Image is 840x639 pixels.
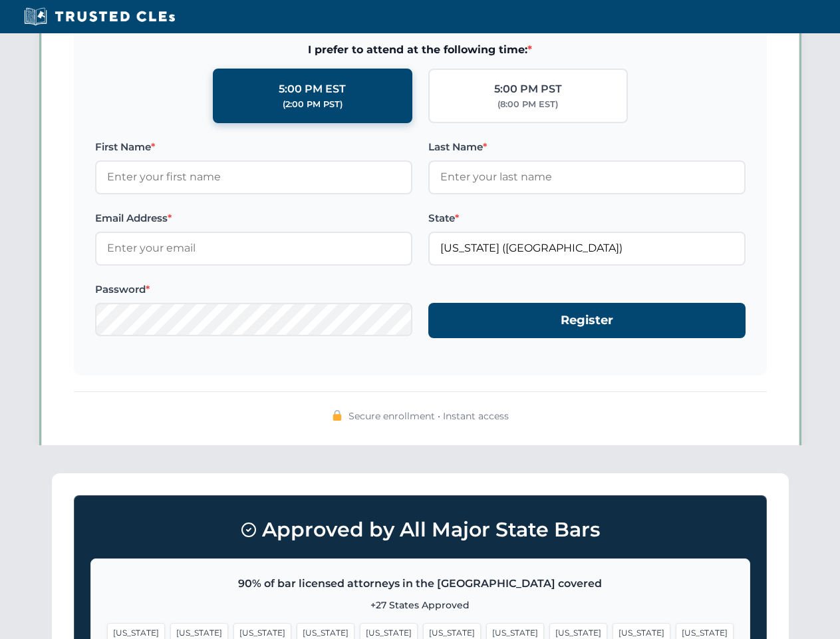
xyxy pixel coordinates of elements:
[428,160,746,194] input: Enter your last name
[95,139,412,155] label: First Name
[428,139,746,155] label: Last Name
[107,598,734,612] p: +27 States Approved
[107,575,734,592] p: 90% of bar licensed attorneys in the [GEOGRAPHIC_DATA] covered
[494,81,562,98] div: 5:00 PM PST
[283,98,343,111] div: (2:00 PM PST)
[95,41,746,59] span: I prefer to attend at the following time:
[95,232,412,265] input: Enter your email
[428,232,746,265] input: Florida (FL)
[428,303,746,338] button: Register
[90,512,750,548] h3: Approved by All Major State Bars
[332,410,343,421] img: 🔒
[95,160,412,194] input: Enter your first name
[95,210,412,226] label: Email Address
[279,81,346,98] div: 5:00 PM EST
[20,7,179,27] img: Trusted CLEs
[95,282,412,298] label: Password
[349,409,509,423] span: Secure enrollment • Instant access
[428,210,746,226] label: State
[497,98,558,111] div: (8:00 PM EST)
